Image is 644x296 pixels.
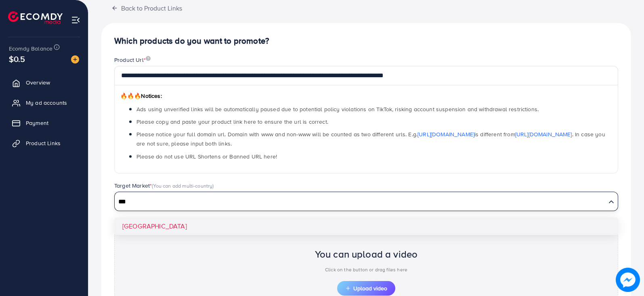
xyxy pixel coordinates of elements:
[146,56,151,61] img: image
[315,265,418,275] p: Click on the button or drag files here
[345,285,387,291] span: Upload video
[26,99,67,107] span: My ad accounts
[71,55,79,63] img: image
[8,11,63,24] img: logo
[136,152,277,161] span: Please do not use URL Shortens or Banned URL here!
[515,130,572,138] a: [URL][DOMAIN_NAME]
[9,53,25,65] span: $0.5
[120,92,162,100] span: Notices:
[115,196,605,208] input: Search for option
[114,36,618,46] h4: Which products do you want to promote?
[6,74,82,91] a: Overview
[152,182,214,189] span: (You can add multi-country)
[114,182,214,190] label: Target Market
[315,248,418,260] h2: You can upload a video
[9,44,52,53] span: Ecomdy Balance
[120,92,141,100] span: 🔥🔥🔥
[26,119,48,127] span: Payment
[26,139,61,147] span: Product Links
[114,218,618,235] li: [GEOGRAPHIC_DATA]
[6,135,82,151] a: Product Links
[26,78,50,87] span: Overview
[136,105,539,113] span: Ads using unverified links will be automatically paused due to potential policy violations on Tik...
[616,268,640,292] img: image
[114,56,151,64] label: Product Url
[136,130,605,148] span: Please notice your full domain url. Domain with www and non-www will be counted as two different ...
[114,192,618,211] div: Search for option
[6,95,82,111] a: My ad accounts
[71,15,80,25] img: menu
[6,115,82,131] a: Payment
[337,281,395,296] button: Upload video
[417,130,474,138] a: [URL][DOMAIN_NAME]
[136,118,328,126] span: Please copy and paste your product link here to ensure the url is correct.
